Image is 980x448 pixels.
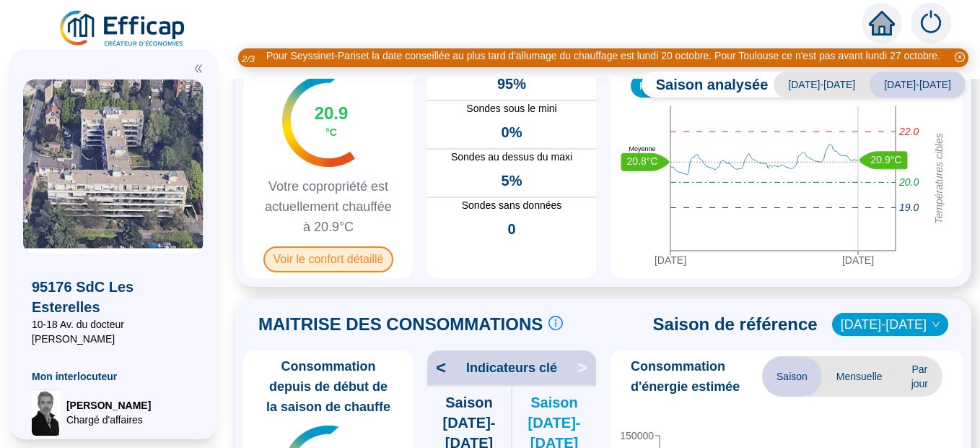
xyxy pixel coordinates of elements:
[250,356,407,417] span: Consommation depuis de début de la saison de chauffe
[502,171,522,191] span: 5%
[427,150,596,165] span: Sondes au dessus du maxi
[193,64,204,74] span: double-left
[629,145,655,152] text: Moyenne
[497,74,526,94] span: 95%
[32,389,61,436] img: Chargé d'affaires
[933,133,945,224] tspan: Températures cibles
[870,72,966,98] span: [DATE]-[DATE]
[899,202,919,213] tspan: 19.0
[325,125,337,139] span: °C
[242,53,255,64] i: 2 / 3
[282,74,355,167] img: indicateur températures
[911,3,951,43] img: alerts
[620,430,654,441] tspan: 150000
[762,356,822,397] span: Saison
[577,356,596,379] span: >
[427,356,446,379] span: <
[66,398,151,413] span: [PERSON_NAME]
[871,153,902,165] text: 20.9°C
[32,317,195,346] span: 10-18 Av. du docteur [PERSON_NAME]
[32,277,195,317] span: 95176 SdC Les Esterelles
[427,198,596,213] span: Sondes sans données
[955,52,965,62] span: close-circle
[502,122,522,142] span: 0%
[897,356,942,397] span: Par jour
[642,74,769,95] span: Saison analysée
[822,356,897,397] span: Mensuelle
[898,126,919,137] tspan: 22.0
[842,254,874,266] tspan: [DATE]
[869,10,895,36] span: home
[841,314,940,335] span: 2024-2025
[627,155,658,167] text: 20.8°C
[932,320,940,329] span: down
[32,369,195,384] span: Mon interlocuteur
[266,48,940,64] div: Pour Seyssinet-Pariset la date conseillée au plus tard d'allumage du chauffage est lundi 20 octob...
[774,72,870,98] span: [DATE]-[DATE]
[58,9,188,49] img: efficap energie logo
[898,176,919,188] tspan: 20.0
[466,358,557,378] span: Indicateurs clé
[66,413,151,427] span: Chargé d'affaires
[315,102,349,125] span: 20.9
[631,356,762,397] span: Consommation d'énergie estimée
[548,316,563,330] span: info-circle
[250,176,407,237] span: Votre copropriété est actuellement chauffée à 20.9°C
[655,254,686,266] tspan: [DATE]
[258,313,543,336] span: MAITRISE DES CONSOMMATIONS
[263,246,394,272] span: Voir le confort détaillé
[507,219,515,239] span: 0
[427,101,596,116] span: Sondes sous le mini
[653,313,818,336] span: Saison de référence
